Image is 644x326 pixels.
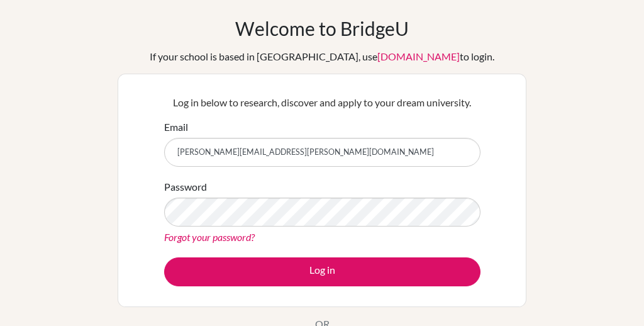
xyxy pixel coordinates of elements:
[377,50,460,62] a: [DOMAIN_NAME]
[164,257,480,286] button: Log in
[164,179,207,194] label: Password
[164,120,188,135] label: Email
[164,95,480,110] p: Log in below to research, discover and apply to your dream university.
[164,231,255,243] a: Forgot your password?
[150,49,494,64] div: If your school is based in [GEOGRAPHIC_DATA], use to login.
[235,17,409,40] h1: Welcome to BridgeU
